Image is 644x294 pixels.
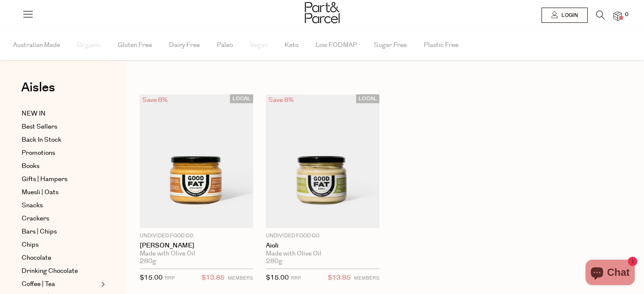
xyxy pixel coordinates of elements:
div: Save 8% [266,94,296,106]
div: Made with Olive Oil [140,250,253,258]
a: Login [542,8,588,23]
a: Best Sellers [22,122,99,132]
span: Dairy Free [169,30,200,60]
span: Gifts | Hampers [22,174,67,184]
span: Chips [22,240,39,250]
p: Undivided Food Co. [140,232,253,240]
a: Gifts | Hampers [22,174,99,184]
a: NEW IN [22,109,99,119]
span: Vegan [250,30,268,60]
a: Promotions [22,148,99,158]
span: Snacks [22,201,43,211]
span: 280g [266,258,282,265]
span: Aisles [21,78,55,97]
a: Aisles [21,81,55,102]
span: $13.85 [328,272,351,283]
a: Chips [22,240,99,250]
span: Plastic Free [424,30,459,60]
span: $15.00 [140,273,163,282]
span: Low FODMAP [315,30,357,60]
img: Aioli [266,94,379,228]
button: Expand/Collapse Coffee | Tea [99,279,105,289]
span: Best Sellers [22,122,57,132]
a: Chocolate [22,253,99,263]
div: Save 8% [140,94,170,106]
img: Part&Parcel [305,2,340,23]
a: Muesli | Oats [22,187,99,198]
inbox-online-store-chat: Shopify online store chat [583,260,637,287]
small: RRP [165,275,174,281]
span: Sugar Free [374,30,407,60]
span: Australian Made [13,30,60,60]
a: Bars | Chips [22,227,99,237]
span: $13.85 [202,272,224,283]
small: MEMBERS [354,275,379,281]
span: Crackers [22,214,49,224]
span: 0 [623,11,630,19]
span: Login [559,12,578,19]
p: Undivided Food Co. [266,232,379,240]
a: Aioli [266,242,379,250]
small: RRP [291,275,301,281]
span: Muesli | Oats [22,187,58,198]
small: MEMBERS [228,275,253,281]
span: 280g [140,258,156,265]
span: Gluten Free [118,30,152,60]
a: Snacks [22,201,99,211]
span: Bars | Chips [22,227,57,237]
a: [PERSON_NAME] [140,242,253,250]
span: Organic [77,30,101,60]
span: Promotions [22,148,55,158]
a: Crackers [22,214,99,224]
span: Books [22,161,39,171]
a: Drinking Chocolate [22,266,99,276]
a: Books [22,161,99,171]
span: Drinking Chocolate [22,266,78,276]
img: Chilli Mayo [140,94,253,228]
span: Keto [285,30,299,60]
span: LOCAL [356,94,379,103]
span: $15.00 [266,273,289,282]
div: Made with Olive Oil [266,250,379,258]
span: NEW IN [22,109,46,119]
span: Back In Stock [22,135,61,145]
span: Paleo [217,30,233,60]
span: Coffee | Tea [22,279,55,289]
a: Back In Stock [22,135,99,145]
a: Coffee | Tea [22,279,99,289]
span: LOCAL [230,94,253,103]
a: 0 [614,11,622,20]
span: Chocolate [22,253,51,263]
